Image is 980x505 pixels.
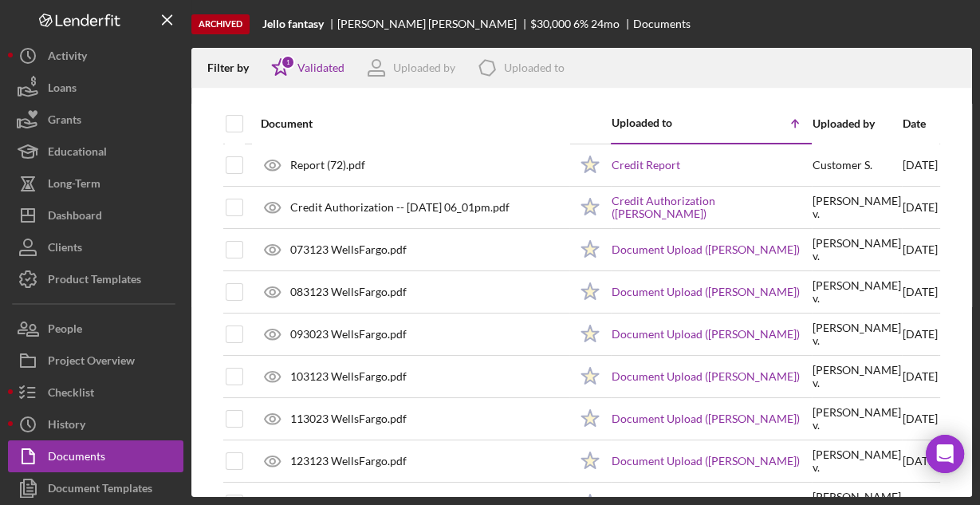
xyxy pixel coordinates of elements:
[48,136,107,172] div: Educational
[8,440,183,472] button: Documents
[612,195,811,220] a: Credit Authorization ([PERSON_NAME])
[903,314,938,354] div: [DATE]
[8,313,183,345] button: People
[504,61,565,74] div: Uploaded to
[297,61,344,74] div: Validated
[8,472,183,504] button: Document Templates
[261,117,569,130] div: Document
[8,72,183,104] button: Loans
[48,377,94,412] div: Checklist
[813,448,901,474] div: [PERSON_NAME] v .
[903,441,938,481] div: [DATE]
[281,55,295,69] div: 1
[903,145,938,186] div: [DATE]
[903,399,938,439] div: [DATE]
[903,117,938,130] div: Date
[813,322,901,347] div: [PERSON_NAME] v .
[8,199,183,231] button: Dashboard
[8,136,183,168] button: Educational
[290,201,510,214] div: Credit Authorization -- [DATE] 06_01pm.pdf
[813,406,901,432] div: [PERSON_NAME] v .
[207,61,261,74] div: Filter by
[903,272,938,312] div: [DATE]
[8,104,183,136] button: Grants
[191,14,250,34] div: Archived
[813,364,901,389] div: [PERSON_NAME] v .
[612,116,711,129] div: Uploaded to
[48,313,82,349] div: People
[290,370,407,383] div: 103123 WellsFargo.pdf
[290,455,407,468] div: 123123 WellsFargo.pdf
[290,159,365,172] div: Report (72).pdf
[48,263,141,299] div: Product Templates
[48,199,102,235] div: Dashboard
[612,328,800,341] a: Document Upload ([PERSON_NAME])
[813,159,872,172] div: Customer S .
[612,370,800,383] a: Document Upload ([PERSON_NAME])
[290,412,407,425] div: 113023 WellsFargo.pdf
[48,345,135,381] div: Project Overview
[612,412,800,425] a: Document Upload ([PERSON_NAME])
[290,328,407,341] div: 093023 WellsFargo.pdf
[612,455,800,468] a: Document Upload ([PERSON_NAME])
[903,187,938,227] div: [DATE]
[48,231,82,267] div: Clients
[573,18,588,30] div: 6 %
[337,18,530,30] div: [PERSON_NAME] [PERSON_NAME]
[8,263,183,295] button: Product Templates
[48,408,85,444] div: History
[290,286,407,298] div: 083123 WellsFargo.pdf
[813,279,901,305] div: [PERSON_NAME] v .
[262,18,324,30] b: Jello fantasy
[813,117,901,130] div: Uploaded by
[48,440,105,476] div: Documents
[591,18,620,30] div: 24 mo
[48,72,77,108] div: Loans
[903,357,938,397] div: [DATE]
[8,408,183,440] button: History
[903,230,938,270] div: [DATE]
[612,159,680,172] a: Credit Report
[8,377,183,408] button: Checklist
[290,243,407,256] div: 073123 WellsFargo.pdf
[48,104,81,140] div: Grants
[530,18,571,30] div: $30,000
[8,345,183,377] button: Project Overview
[926,435,964,473] div: Open Intercom Messenger
[48,168,100,203] div: Long-Term
[8,231,183,263] button: Clients
[633,18,691,30] div: Documents
[393,61,455,74] div: Uploaded by
[813,237,901,262] div: [PERSON_NAME] v .
[8,168,183,199] button: Long-Term
[813,195,901,220] div: [PERSON_NAME] v .
[612,243,800,256] a: Document Upload ([PERSON_NAME])
[48,40,87,76] div: Activity
[612,286,800,298] a: Document Upload ([PERSON_NAME])
[8,40,183,72] button: Activity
